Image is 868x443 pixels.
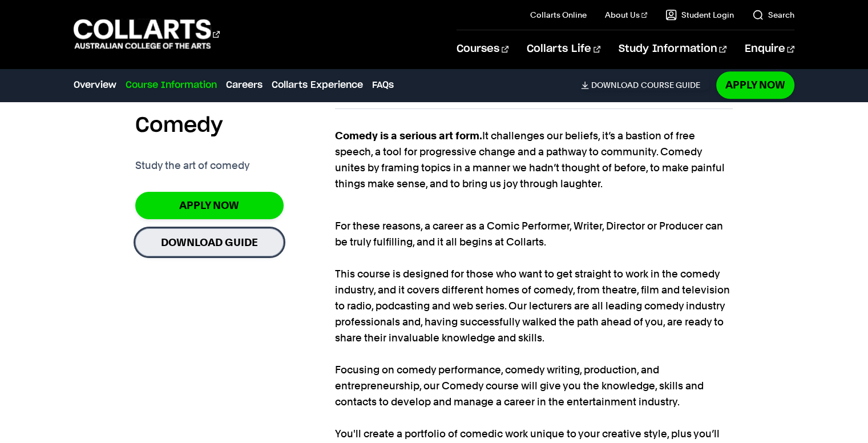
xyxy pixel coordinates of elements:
a: Course Information [126,78,217,92]
p: Study the art of comedy [135,158,250,174]
h2: Comedy [135,113,223,138]
span: Download [591,80,639,90]
a: Courses [457,30,508,68]
strong: Comedy is a serious art form. [335,130,482,142]
a: Collarts Life [527,30,600,68]
a: Collarts Online [530,9,587,21]
a: Study Information [619,30,726,68]
a: Overview [74,78,116,92]
p: It challenges our beliefs, it’s a bastion of free speech, a tool for progressive change and a pat... [335,128,733,192]
a: DownloadCourse Guide [581,80,709,90]
a: FAQs [372,78,394,92]
div: Go to homepage [74,18,220,50]
a: Collarts Experience [272,78,363,92]
a: Student Login [665,9,734,21]
a: Apply Now [135,192,284,219]
a: Apply Now [716,71,794,98]
a: Enquire [745,30,794,68]
a: Download Guide [135,228,284,256]
a: Search [752,9,794,21]
a: About Us [605,9,647,21]
a: Careers [226,78,263,92]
